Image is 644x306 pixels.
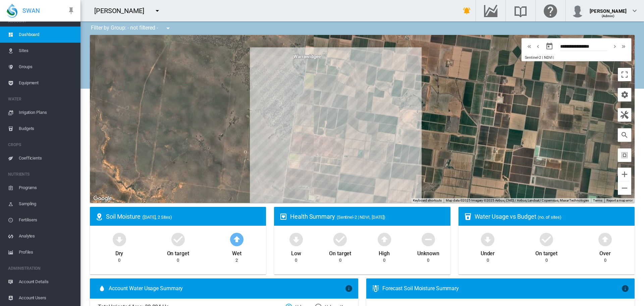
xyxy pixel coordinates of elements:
[481,247,495,257] div: Under
[420,231,436,247] md-icon: icon-minus-circle
[382,285,621,292] div: Forecast Soil Moisture Summary
[332,231,348,247] md-icon: icon-checkbox-marked-circle
[170,231,186,247] md-icon: icon-checkbox-marked-circle
[106,212,261,221] div: Soil Moisture
[92,194,114,203] a: Open this area in Google Maps (opens a new window)
[475,212,629,221] div: Water Usage vs Budget
[19,274,75,290] span: Account Details
[290,212,445,221] div: Health Summary
[19,244,75,260] span: Profiles
[142,215,172,220] span: ([DATE], 2 Sites)
[161,21,175,35] button: icon-menu-down
[413,198,442,203] button: Keyboard shortcuts
[538,215,561,220] span: (no. of sites)
[376,231,392,247] md-icon: icon-arrow-up-bold-circle
[604,257,606,263] div: 0
[597,231,613,247] md-icon: icon-arrow-up-bold-circle
[619,42,628,50] button: icon-chevron-double-right
[599,247,611,257] div: Over
[602,14,615,18] span: (Admin)
[534,42,542,50] md-icon: icon-chevron-left
[606,199,633,202] a: Report a map error
[94,6,150,15] div: [PERSON_NAME]
[535,247,557,257] div: On target
[19,196,75,212] span: Sampling
[621,91,629,99] md-icon: icon-cog
[19,228,75,244] span: Analytes
[372,285,380,293] md-icon: icon-thermometer-lines
[291,247,301,257] div: Low
[279,213,287,221] md-icon: icon-heart-box-outline
[295,257,297,263] div: 0
[631,7,639,15] md-icon: icon-chevron-down
[8,169,75,180] span: NUTRIENTS
[525,42,534,50] button: icon-chevron-double-left
[621,151,629,159] md-icon: icon-select-all
[427,257,429,263] div: 0
[19,104,75,121] span: Irrigation Plans
[571,4,584,17] img: profile.jpg
[621,131,629,139] md-icon: icon-magnify
[86,21,177,35] div: Filter by Group: - not filtered -
[164,24,172,32] md-icon: icon-menu-down
[329,247,351,257] div: On target
[19,27,75,43] span: Dashboard
[611,42,619,50] md-icon: icon-chevron-right
[590,5,627,12] div: [PERSON_NAME]
[618,148,631,162] button: icon-select-all
[7,4,17,18] img: SWAN-Landscape-Logo-Colour-drop.png
[115,247,123,257] div: Dry
[618,88,631,101] button: icon-cog
[345,285,353,293] md-icon: icon-information
[151,4,164,17] button: icon-menu-down
[543,40,556,53] button: md-calendar
[8,139,75,150] span: CROPS
[167,247,189,257] div: On target
[337,215,385,220] span: (Sentinel-2 | NDVI, [DATE])
[553,55,554,60] span: |
[19,43,75,59] span: Sites
[67,7,75,15] md-icon: icon-pin
[19,59,75,75] span: Groups
[19,75,75,91] span: Equipment
[620,42,627,50] md-icon: icon-chevron-double-right
[460,4,474,17] button: icon-bell-ring
[379,247,390,257] div: High
[92,194,114,203] img: Google
[483,7,499,15] md-icon: Go to the Data Hub
[153,7,161,15] md-icon: icon-menu-down
[610,42,619,50] button: icon-chevron-right
[288,231,304,247] md-icon: icon-arrow-down-bold-circle
[538,231,554,247] md-icon: icon-checkbox-marked-circle
[480,231,496,247] md-icon: icon-arrow-down-bold-circle
[19,180,75,196] span: Programs
[229,231,245,247] md-icon: icon-arrow-up-bold-circle
[22,6,40,15] span: SWAN
[8,94,75,104] span: WATER
[526,42,533,50] md-icon: icon-chevron-double-left
[118,257,120,263] div: 0
[111,231,127,247] md-icon: icon-arrow-down-bold-circle
[19,290,75,306] span: Account Users
[235,257,238,263] div: 2
[109,285,345,292] span: Account Water Usage Summary
[19,150,75,166] span: Coefficients
[232,247,241,257] div: Wet
[383,257,385,263] div: 0
[487,257,489,263] div: 0
[621,285,629,293] md-icon: icon-information
[618,128,631,142] button: icon-magnify
[339,257,341,263] div: 0
[417,247,439,257] div: Unknown
[513,7,529,15] md-icon: Search the knowledge base
[534,42,542,50] button: icon-chevron-left
[8,263,75,274] span: ADMINISTRATION
[593,199,602,202] a: Terms
[98,285,106,293] md-icon: icon-water
[618,168,631,181] button: Zoom in
[464,213,472,221] md-icon: icon-cup-water
[618,181,631,195] button: Zoom out
[95,213,103,221] md-icon: icon-map-marker-radius
[545,257,548,263] div: 0
[177,257,179,263] div: 0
